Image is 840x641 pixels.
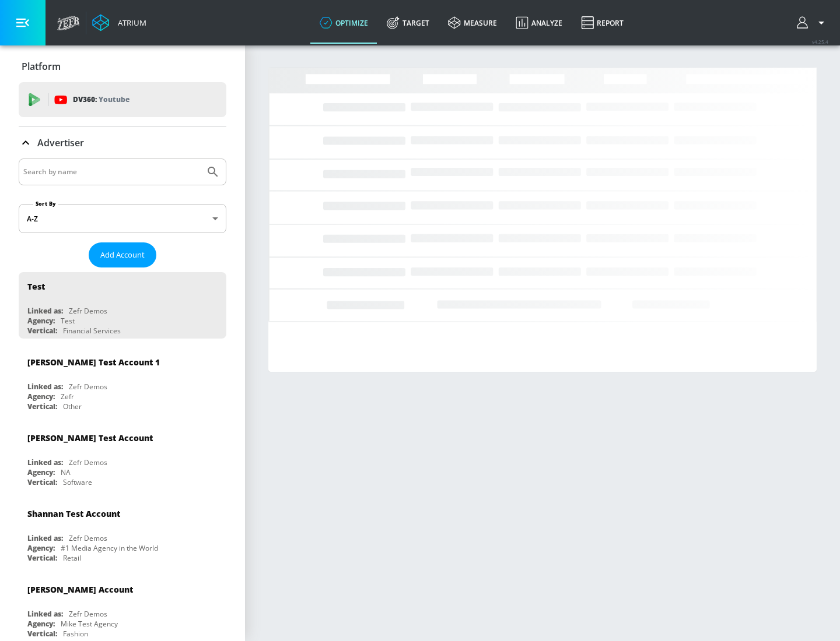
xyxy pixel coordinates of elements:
div: Platform [19,50,226,83]
div: Fashion [63,629,88,639]
div: Linked as: [27,457,63,467]
p: Advertiser [37,136,84,149]
div: [PERSON_NAME] Test AccountLinked as:Zefr DemosAgency:NAVertical:Software [19,424,226,490]
div: Zefr Demos [69,609,107,619]
div: Mike Test Agency [61,619,118,629]
div: Zefr Demos [69,533,107,543]
div: Linked as: [27,533,63,543]
div: Linked as: [27,306,63,316]
a: Report [572,2,633,44]
div: Other [63,401,82,411]
div: Advertiser [19,126,226,159]
div: [PERSON_NAME] Test Account 1 [27,357,160,368]
div: Zefr Demos [69,306,107,316]
input: Search by name [23,164,200,179]
div: Financial Services [63,326,121,336]
p: DV360: [73,93,129,106]
span: v 4.25.4 [812,38,828,45]
div: Vertical: [27,326,57,336]
div: Vertical: [27,629,57,639]
div: NA [61,467,71,477]
div: Vertical: [27,477,57,487]
a: optimize [310,2,377,44]
a: measure [439,2,506,44]
label: Sort By [33,200,58,207]
div: Agency: [27,316,55,326]
div: TestLinked as:Zefr DemosAgency:TestVertical:Financial Services [19,272,226,339]
div: Atrium [113,17,146,28]
div: Zefr Demos [69,457,107,467]
div: [PERSON_NAME] Test Account [27,432,153,443]
div: Agency: [27,392,55,401]
div: #1 Media Agency in the World [61,543,158,553]
p: Youtube [99,93,129,105]
div: Agency: [27,467,55,477]
div: Retail [63,553,81,563]
div: Software [63,477,92,487]
div: [PERSON_NAME] Test Account 1Linked as:Zefr DemosAgency:ZefrVertical:Other [19,348,226,414]
div: Linked as: [27,609,63,619]
div: Zefr [61,392,74,401]
p: Platform [22,60,61,73]
div: Shannan Test AccountLinked as:Zefr DemosAgency:#1 Media Agency in the WorldVertical:Retail [19,499,226,566]
div: Vertical: [27,401,57,411]
a: Target [377,2,439,44]
div: Agency: [27,543,55,553]
div: Shannan Test Account [27,508,120,519]
button: Add Account [89,242,156,267]
div: A-Z [19,204,226,233]
div: Zefr Demos [69,382,107,392]
div: DV360: Youtube [19,82,226,117]
div: Vertical: [27,553,57,563]
a: Atrium [92,14,146,31]
span: Add Account [100,248,145,262]
div: Agency: [27,619,55,629]
div: Test [61,316,75,326]
div: [PERSON_NAME] Account [27,584,133,595]
a: Analyze [506,2,572,44]
div: Test [27,281,45,292]
div: Linked as: [27,382,63,392]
